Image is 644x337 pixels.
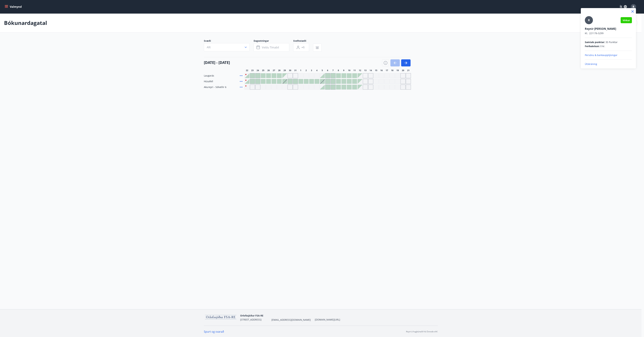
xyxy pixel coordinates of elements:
span: Virkur [623,19,630,22]
span: Kt. [585,32,588,35]
span: 35 Punktar [606,41,618,44]
p: Reynir [PERSON_NAME] [585,27,632,31]
p: Persónu & bankaupplýsingar [585,53,632,57]
span: Samtals punktar : [585,41,605,44]
p: Útskráning [585,62,632,66]
span: Ferðaávísun : [585,45,600,48]
p: 221176-5299 [585,32,632,35]
span: R [588,18,590,22]
span: 0 kr. [600,45,605,48]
